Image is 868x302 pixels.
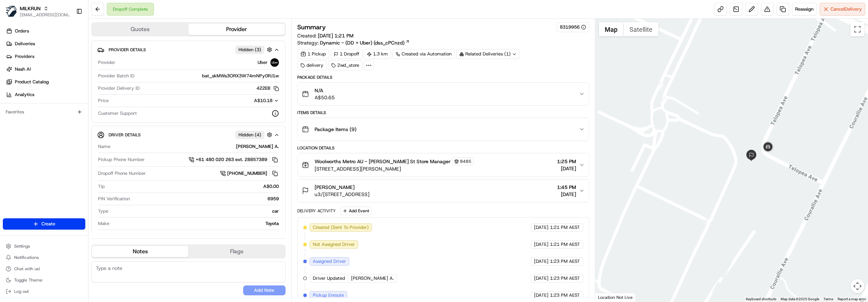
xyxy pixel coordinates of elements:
[297,110,589,116] div: Items Details
[98,143,110,150] span: Name
[550,258,580,265] span: 1:23 PM AEST
[235,45,274,54] button: Hidden (3)
[67,158,114,165] span: API Documentation
[188,24,284,35] button: Provider
[3,253,85,262] button: Notifications
[32,75,97,80] div: We're available if you need us!
[3,3,73,20] button: MILKRUNMILKRUN[EMAIL_ADDRESS][DOMAIN_NAME]
[534,258,548,265] span: [DATE]
[98,110,137,117] span: Customer Support
[315,126,356,133] span: Package Items ( 9 )
[3,51,88,62] a: Providers
[795,6,814,12] span: Reassign
[227,170,267,177] span: [PHONE_NUMBER]
[189,156,279,164] button: +61 480 020 263 ext. 28857389
[60,159,65,164] div: 💻
[315,191,369,198] span: u3/[STREET_ADDRESS]
[97,44,280,55] button: Provider DetailsHidden (3)
[257,85,279,91] button: 422EB
[313,292,344,298] span: Pickup Enroute
[3,264,85,274] button: Chat with us!
[97,129,280,141] button: Driver DetailsHidden (4)
[235,130,274,139] button: Hidden (4)
[20,5,41,12] button: MILKRUN
[298,153,589,177] button: Woolworths Metro AU - [PERSON_NAME] St Store Manager8485[STREET_ADDRESS][PERSON_NAME]1:25 PM[DATE]
[557,191,576,198] span: [DATE]
[7,103,18,114] img: Hannah Dayet
[7,92,45,97] div: Past conversations
[57,155,116,168] a: 💻API Documentation
[63,129,77,134] span: [DATE]
[315,94,335,101] span: A$50.65
[15,41,35,47] span: Deliveries
[313,224,369,231] span: Created (Sent To Provider)
[41,221,55,227] span: Create
[550,241,580,248] span: 1:21 PM AEST
[15,91,34,98] span: Analytics
[315,87,335,94] span: N/A
[98,59,115,66] span: Provider
[623,22,659,36] button: Show satellite imagery
[315,158,450,165] span: Woolworths Metro AU - [PERSON_NAME] St Store Manager
[109,47,146,53] span: Provider Details
[330,49,362,59] div: 1 Dropoff
[14,277,42,283] span: Toggle Theme
[14,129,20,135] img: 1736555255976-a54dd68f-1ca7-489b-9aae-adbdc363a1c4
[98,73,134,79] span: Provider Batch ID
[320,39,404,46] span: Dynamic - (DD + Uber) (dss_cPCnzd)
[4,155,57,168] a: 📗Knowledge Base
[20,12,70,18] button: [EMAIL_ADDRESS][DOMAIN_NAME]
[3,25,88,37] a: Orders
[15,53,34,60] span: Providers
[98,170,146,177] span: Dropoff Phone Number
[557,184,576,191] span: 1:45 PM
[7,159,13,164] div: 📗
[850,22,864,36] button: Toggle fullscreen view
[113,143,279,150] div: [PERSON_NAME] A.
[3,38,88,49] a: Deliveries
[98,183,105,190] span: Tip
[92,246,188,257] button: Notes
[109,132,140,138] span: Driver Details
[15,66,31,72] span: Nash AI
[22,129,57,134] span: [PERSON_NAME]
[557,165,576,172] span: [DATE]
[313,241,355,248] span: Not Assigned Driver
[298,118,589,141] button: Package Items (9)
[3,218,85,230] button: Create
[297,24,326,30] h3: Summary
[63,109,77,115] span: [DATE]
[202,73,279,79] span: bat_skMWs3ORX3W74mNPy0RJ1w
[557,158,576,165] span: 1:25 PM
[98,85,140,91] span: Provider Delivery ID
[318,32,353,39] span: [DATE] 1:21 PM
[392,49,455,59] div: Created via Automation
[315,184,355,191] span: [PERSON_NAME]
[746,297,776,302] button: Keyboard shortcuts
[220,170,279,177] button: [PHONE_NUMBER]
[59,109,61,115] span: •
[7,28,129,40] p: Welcome 👋
[188,246,284,257] button: Flags
[297,208,336,214] div: Delivery Activity
[297,39,410,46] div: Strategy:
[15,67,28,80] img: 8016278978528_b943e370aa5ada12b00a_72.png
[820,3,865,16] button: CancelDelivery
[32,67,116,75] div: Start new chat
[850,279,864,293] button: Map camera controls
[298,83,589,105] button: N/AA$50.65
[550,224,580,231] span: 1:21 PM AEST
[550,292,580,298] span: 1:23 PM AEST
[364,49,391,59] div: 1.3 km
[297,49,329,59] div: 1 Pickup
[830,6,862,12] span: Cancel Delivery
[50,175,86,180] a: Powered byPylon
[18,46,117,53] input: Clear
[534,241,548,248] span: [DATE]
[7,67,20,80] img: 1736555255976-a54dd68f-1ca7-489b-9aae-adbdc363a1c4
[120,70,129,78] button: Start new chat
[110,90,129,99] button: See all
[7,7,21,21] img: Nash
